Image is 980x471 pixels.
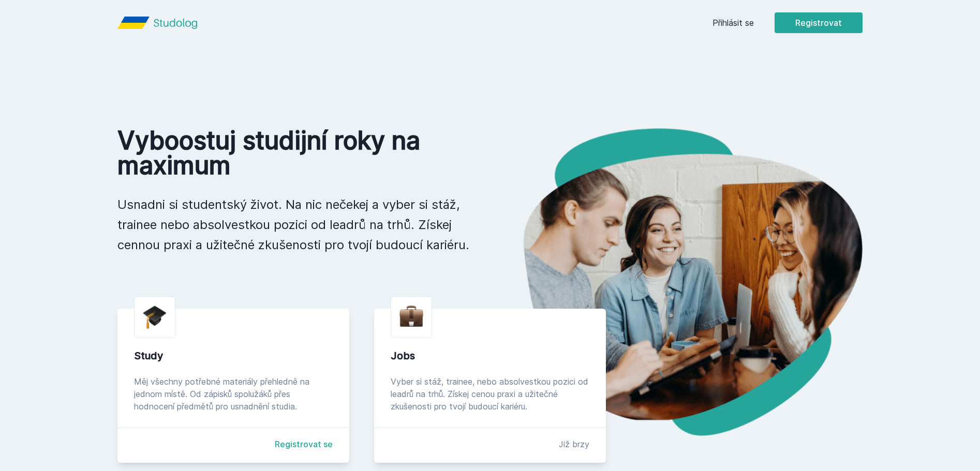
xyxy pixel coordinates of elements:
div: Již brzy [559,438,589,450]
h1: Vyboostuj studijní roky na maximum [117,128,473,178]
div: Vyber si stáž, trainee, nebo absolvestkou pozici od leadrů na trhů. Získej cenou praxi a užitečné... [391,375,589,413]
div: Study [134,348,333,363]
img: hero.png [490,128,863,436]
div: Jobs [391,348,589,363]
p: Usnadni si studentský život. Na nic nečekej a vyber si stáž, trainee nebo absolvestkou pozici od ... [117,194,473,255]
button: Registrovat [775,12,863,33]
img: graduation-cap.png [143,305,167,329]
a: Registrovat se [275,438,333,450]
div: Měj všechny potřebné materiály přehledně na jednom místě. Od zápisků spolužáků přes hodnocení pře... [134,375,333,413]
a: Přihlásit se [712,17,754,29]
img: briefcase.png [399,303,423,329]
